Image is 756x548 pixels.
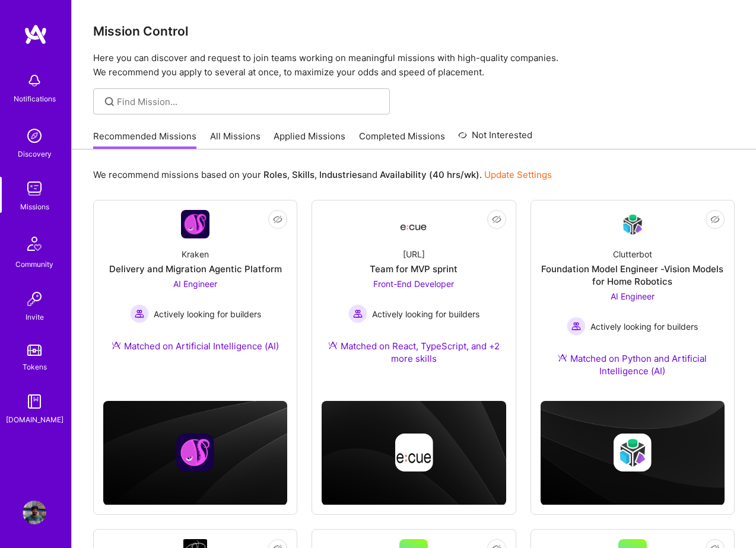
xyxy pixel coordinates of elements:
[93,130,196,149] a: Recommended Missions
[23,390,46,413] img: guide book
[263,169,287,180] b: Roles
[23,177,46,200] img: teamwork
[373,279,454,289] span: Front-End Developer
[24,24,47,45] img: logo
[274,130,345,149] a: Applied Missions
[154,308,261,320] span: Actively looking for builders
[484,169,552,180] a: Update Settings
[93,168,552,181] p: We recommend missions based on your , , and .
[117,95,381,108] input: Find Mission...
[23,287,46,311] img: Invite
[103,210,287,367] a: Company LogoKrakenDelivery and Migration Agentic PlatformAI Engineer Actively looking for builder...
[176,434,214,471] img: Company logo
[359,130,445,149] a: Completed Missions
[613,248,652,260] div: Clutterbot
[614,434,652,471] img: Company logo
[541,401,725,505] img: cover
[181,210,209,238] img: Company Logo
[93,24,735,39] h3: Mission Control
[173,279,217,289] span: AI Engineer
[15,258,53,270] div: Community
[273,215,282,224] i: icon EyeClosed
[112,340,279,352] div: Matched on Artificial Intelligence (AI)
[6,413,63,426] div: [DOMAIN_NAME]
[103,95,116,109] i: icon SearchGrey
[458,128,532,149] a: Not Interested
[112,340,121,350] img: Ateam Purple Icon
[103,401,287,505] img: cover
[109,263,282,275] div: Delivery and Migration Agentic Platform
[20,501,49,524] a: User Avatar
[210,130,261,149] a: All Missions
[23,124,46,148] img: discovery
[130,304,149,323] img: Actively looking for builders
[348,304,367,323] img: Actively looking for builders
[27,345,42,356] img: tokens
[541,263,725,288] div: Foundation Model Engineer -Vision Models for Home Robotics
[322,340,506,365] div: Matched on React, TypeScript, and +2 more skills
[541,352,725,377] div: Matched on Python and Artificial Intelligence (AI)
[380,169,479,180] b: Availability (40 hrs/wk)
[618,211,647,238] img: Company Logo
[23,501,46,524] img: User Avatar
[93,51,735,79] p: Here you can discover and request to join teams working on meaningful missions with high-quality ...
[710,215,720,224] i: icon EyeClosed
[370,263,458,275] div: Team for MVP sprint
[372,308,479,320] span: Actively looking for builders
[558,353,567,362] img: Ateam Purple Icon
[14,93,56,105] div: Notifications
[322,210,506,379] a: Company Logo[URL]Team for MVP sprintFront-End Developer Actively looking for buildersActively loo...
[611,291,655,301] span: AI Engineer
[403,248,425,260] div: [URL]
[20,230,49,258] img: Community
[399,214,428,235] img: Company Logo
[567,317,586,336] img: Actively looking for builders
[23,361,47,373] div: Tokens
[492,215,501,224] i: icon EyeClosed
[292,169,315,180] b: Skills
[328,340,338,350] img: Ateam Purple Icon
[20,200,49,213] div: Missions
[541,210,725,391] a: Company LogoClutterbotFoundation Model Engineer -Vision Models for Home RoboticsAI Engineer Activ...
[319,169,362,180] b: Industries
[182,248,209,260] div: Kraken
[322,401,506,505] img: cover
[23,69,46,93] img: bell
[26,311,44,323] div: Invite
[590,320,698,333] span: Actively looking for builders
[18,148,52,160] div: Discovery
[395,434,433,471] img: Company logo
